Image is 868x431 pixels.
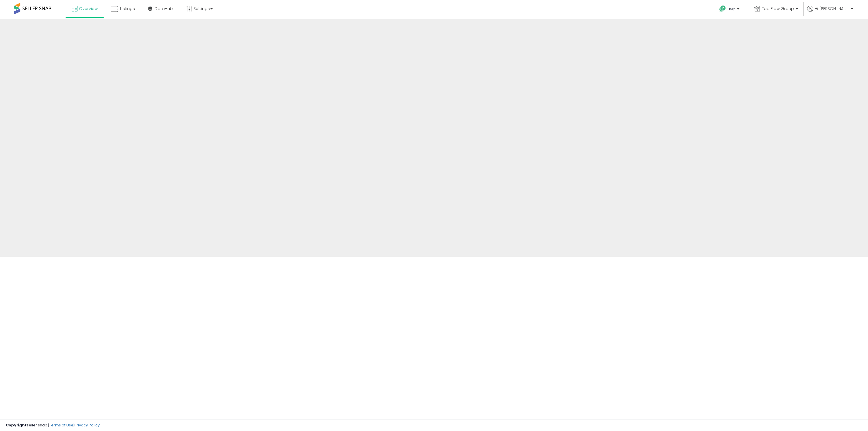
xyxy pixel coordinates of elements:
span: Listings [120,6,135,11]
span: Hi [PERSON_NAME] [815,6,849,11]
a: Hi [PERSON_NAME] [807,6,853,19]
a: Help [715,1,745,19]
i: Get Help [719,5,726,12]
span: DataHub [155,6,173,11]
span: Top Flow Group [762,6,794,11]
span: Help [728,7,735,11]
span: Overview [79,6,98,11]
